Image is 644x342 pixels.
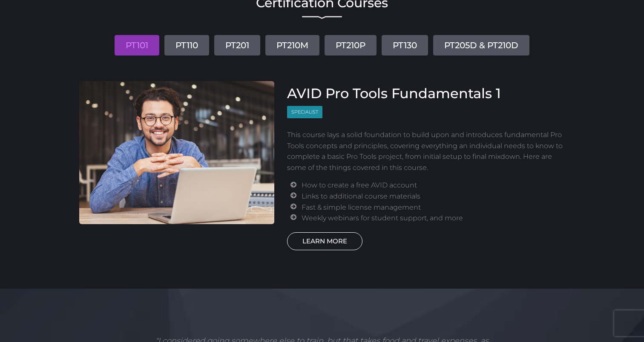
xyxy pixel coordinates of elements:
[287,129,565,173] p: This course lays a solid foundation to build upon and introduces fundamental Pro Tools concepts a...
[287,85,565,102] h3: AVID Pro Tools Fundamentals 1
[302,202,565,213] li: Fast & simple license management
[214,35,260,56] a: PT201
[433,35,529,56] a: PT205D & PT210D
[382,35,428,56] a: PT130
[287,232,362,250] a: LEARN MORE
[265,35,319,56] a: PT210M
[302,16,342,19] img: decorative line
[325,35,377,56] a: PT210P
[287,106,322,118] span: Specialist
[79,81,274,224] img: AVID Pro Tools Fundamentals 1 Course
[115,35,159,56] a: PT101
[302,191,565,202] li: Links to additional course materials
[302,213,565,224] li: Weekly webinars for student support, and more
[164,35,209,56] a: PT110
[302,180,565,191] li: How to create a free AVID account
